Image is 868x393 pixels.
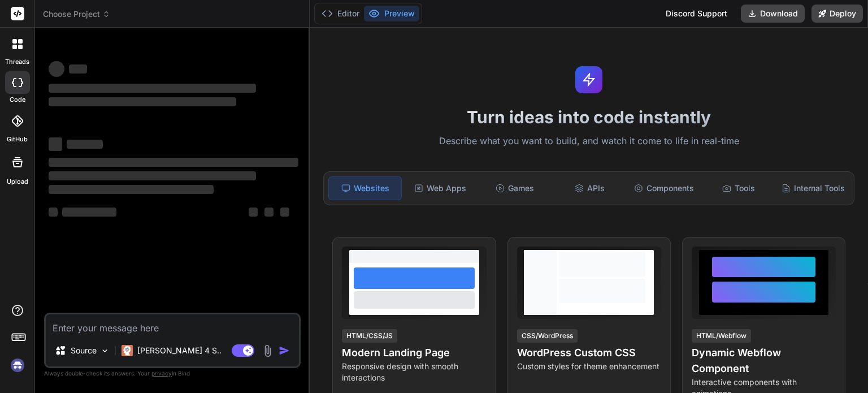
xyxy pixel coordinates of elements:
span: ‌ [62,208,116,217]
div: Internal Tools [777,176,849,200]
div: CSS/WordPress [517,329,578,343]
span: ‌ [69,64,87,74]
span: ‌ [49,61,64,77]
span: privacy [151,370,172,377]
label: threads [5,57,29,67]
h4: Dynamic Webflow Component [692,345,836,377]
h4: WordPress Custom CSS [517,345,661,361]
div: HTML/Webflow [692,329,751,343]
span: ‌ [249,208,258,217]
span: ‌ [49,171,256,180]
img: signin [8,356,27,375]
div: HTML/CSS/JS [342,329,397,343]
div: Games [479,176,551,200]
p: Always double-check its answers. Your in Bind [44,368,301,379]
span: Choose Project [43,8,110,20]
span: ‌ [49,84,256,93]
button: Deploy [811,5,863,23]
p: [PERSON_NAME] 4 S.. [137,345,222,356]
span: ‌ [280,208,289,217]
div: Websites [328,176,402,200]
span: ‌ [67,140,103,149]
p: Source [71,345,97,356]
div: Components [628,176,700,200]
span: ‌ [49,97,236,106]
p: Custom styles for theme enhancement [517,361,661,372]
span: ‌ [49,158,298,167]
img: attachment [261,344,274,357]
label: GitHub [7,135,28,144]
h1: Turn ideas into code instantly [316,107,861,127]
span: ‌ [264,208,274,217]
div: Web Apps [404,176,476,200]
h4: Modern Landing Page [342,345,486,361]
span: ‌ [49,137,62,151]
img: Claude 4 Sonnet [121,345,133,356]
div: Discord Support [659,5,734,23]
img: icon [279,345,290,356]
p: Responsive design with smooth interactions [342,361,486,383]
label: code [10,95,25,105]
img: Pick Models [100,346,110,356]
div: APIs [553,176,626,200]
button: Download [741,5,805,23]
div: Tools [702,176,775,200]
label: Upload [7,177,28,187]
span: ‌ [49,185,214,194]
span: ‌ [49,208,58,217]
button: Editor [317,6,364,21]
p: Describe what you want to build, and watch it come to life in real-time [316,134,861,149]
button: Preview [364,6,419,21]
